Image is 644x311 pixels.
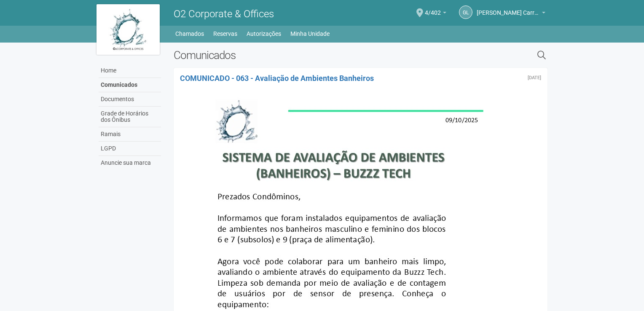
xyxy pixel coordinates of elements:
a: Chamados [175,28,204,40]
a: Documentos [99,92,161,107]
a: Reservas [213,28,237,40]
span: Gabriel Lemos Carreira dos Reis [477,1,540,16]
a: Anuncie sua marca [99,156,161,170]
a: Grade de Horários dos Ônibus [99,107,161,127]
a: Comunicados [99,78,161,92]
span: 4/402 [425,1,441,16]
a: Autorizações [247,28,281,40]
a: Minha Unidade [290,28,330,40]
div: Quinta-feira, 9 de outubro de 2025 às 14:01 [528,75,541,80]
a: LGPD [99,142,161,156]
a: [PERSON_NAME] Carreira dos Reis [477,11,545,17]
span: O2 Corporate & Offices [174,8,274,20]
a: COMUNICADO - 063 - Avaliação de Ambientes Banheiros [180,74,374,83]
h2: Comunicados [174,49,451,62]
a: 4/402 [425,11,446,17]
img: logo.jpg [97,4,160,55]
a: Home [99,64,161,78]
a: Ramais [99,127,161,142]
a: GL [459,5,472,19]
